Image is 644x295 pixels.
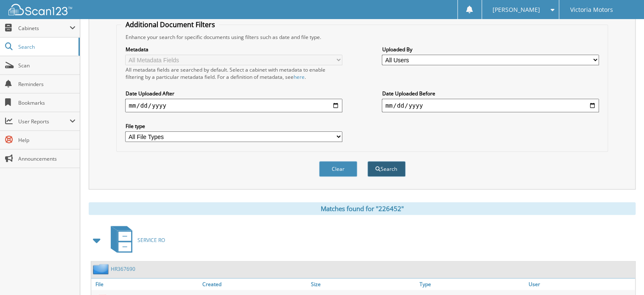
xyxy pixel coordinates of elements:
a: Size [309,278,417,290]
input: end [382,99,599,112]
span: Victoria Motors [570,7,613,12]
a: File [91,278,200,290]
div: Matches found for "226452" [89,202,636,215]
label: Metadata [125,46,342,53]
button: Search [367,161,406,177]
span: Bookmarks [18,99,76,106]
label: Date Uploaded After [125,90,342,97]
span: Cabinets [18,25,70,32]
legend: Additional Document Filters [121,20,219,29]
div: Enhance your search for specific documents using filters such as date and file type. [121,33,603,41]
span: Search [18,43,74,50]
span: Announcements [18,155,76,162]
span: Scan [18,62,76,69]
a: Created [200,278,308,290]
iframe: Chat Widget [602,254,644,295]
a: HR367690 [111,265,135,273]
span: [PERSON_NAME] [493,7,540,12]
span: Reminders [18,81,76,88]
span: Help [18,136,76,144]
div: All metadata fields are searched by default. Select a cabinet with metadata to enable filtering b... [125,66,342,81]
img: scan123-logo-white.svg [8,4,72,15]
a: User [526,278,635,290]
a: SERVICE RO [106,223,165,257]
a: here [293,73,304,81]
label: Uploaded By [382,46,599,53]
span: SERVICE RO [137,237,165,244]
a: Type [417,278,526,290]
span: User Reports [18,118,70,125]
label: File type [125,122,342,130]
label: Date Uploaded Before [382,90,599,97]
button: Clear [319,161,357,177]
input: start [125,99,342,112]
img: folder2.png [93,264,111,274]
